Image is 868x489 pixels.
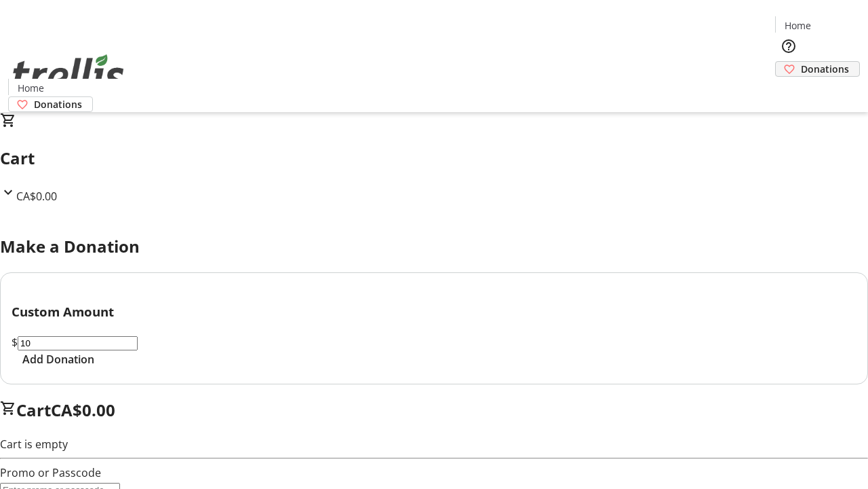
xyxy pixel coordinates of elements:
button: Help [775,33,802,60]
img: Orient E2E Organization bmQ0nRot0F's Logo [8,39,129,107]
button: Cart [775,77,802,104]
span: Home [18,81,44,95]
span: Donations [801,62,849,76]
button: Add Donation [12,351,105,367]
span: CA$0.00 [16,189,57,204]
span: CA$0.00 [51,399,115,421]
h3: Custom Amount [12,302,856,321]
a: Donations [775,61,860,77]
a: Donations [8,96,93,112]
span: $ [12,335,18,350]
a: Home [776,18,819,33]
input: Donation Amount [18,336,138,350]
span: Donations [34,97,82,111]
span: Add Donation [22,351,94,367]
a: Home [9,81,52,95]
span: Home [785,18,811,33]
